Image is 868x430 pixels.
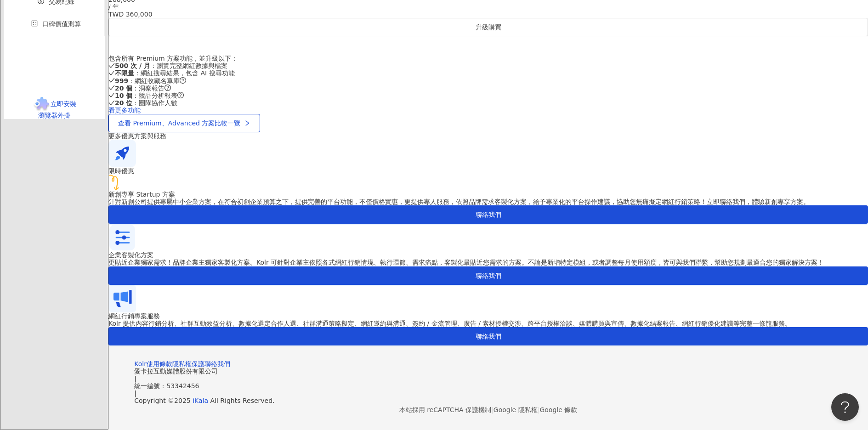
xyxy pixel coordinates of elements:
[108,77,115,84] span: check
[244,120,250,126] span: right
[108,100,115,106] span: check
[115,69,235,77] span: ：網紅搜尋結果，包含 AI 搜尋功能
[134,368,842,375] div: 愛卡拉互動媒體股份有限公司
[399,404,577,415] span: 本站採用 reCAPTCHA 保護機制
[115,77,180,85] span: ：網紅收藏名單庫
[476,272,501,279] span: 聯絡我們
[476,333,501,340] span: 聯絡我們
[476,42,501,49] span: 申請試用
[38,100,76,119] span: 立即安裝 瀏覽器外掛
[108,92,115,98] span: check
[204,360,230,368] a: 聯絡我們
[108,320,868,327] div: Kolr 提供內容行銷分析、社群互動效益分析、數據化選定合作人選、社群溝通策略擬定、網紅邀約與溝通、簽約 / 金流管理、廣告 / 素材授權交涉、跨平台授權洽談、媒體購買與宣傳、數據化結案報告、網...
[108,36,868,55] button: 申請試用
[108,198,868,205] div: 針對新創公司提供專屬中小企業方案，在符合初創企業預算之下，提供完善的平台功能，不僅價格實惠，更提供專人服務，依照品牌需求客製化方案，給予專業化的平台操作建議，協助您無痛擬定網紅行銷策略！立即聯絡...
[115,85,165,92] span: ：洞察報告
[831,393,859,421] iframe: Help Scout Beacon - Open
[134,360,147,368] a: Kolr
[115,62,150,69] strong: 500 次 / 月
[134,390,136,397] span: |
[115,62,227,69] span: ：瀏覽完整網紅數據與檔案
[108,259,868,266] div: 更貼近企業獨家需求！品牌企業主獨家客製化方案。Kolr 可針對企業主依照各式網紅行銷情境、執行環節、需求痛點，客製化最貼近您需求的方案。不論是新增特定模組，或者調整每月使用額度，皆可與我們聯繫，...
[108,191,868,198] div: 新創專享 Startup 方案
[108,62,115,69] span: check
[147,360,172,368] a: 使用條款
[115,99,132,107] strong: 20 位
[108,140,136,167] img: 新創專享 Startup 方案
[108,205,868,224] button: 聯絡我們
[42,20,81,28] span: 口碑價值測算
[115,77,128,85] strong: 999
[538,406,540,413] span: |
[118,119,240,127] span: 查看 Premium、Advanced 方案比較一覽
[180,77,186,84] span: question-circle
[108,167,868,175] div: 限時優惠
[108,55,868,62] div: 包含所有 Premium 方案功能，並升級以下：
[165,85,171,91] span: question-circle
[108,175,119,191] img: arrow
[108,327,868,345] button: 聯絡我們
[108,266,868,285] button: 聯絡我們
[33,97,51,112] img: chrome extension
[134,375,136,382] span: |
[115,92,132,99] strong: 10 個
[108,70,115,76] span: check
[494,406,538,413] a: Google 隱私權
[115,92,177,99] span: ：競品分析報表
[115,99,177,107] span: ：團隊協作人數
[108,11,868,18] div: TWD 360,000
[108,3,868,11] div: / 年
[134,397,842,404] div: Copyright © 2025 All Rights Reserved.
[134,382,842,390] div: 統一編號：53342456
[539,406,577,413] a: Google 條款
[108,132,868,140] div: 更多優惠方案與服務
[193,397,208,404] a: iKala
[108,85,115,91] span: check
[31,20,38,27] span: calculator
[491,406,494,413] span: |
[108,114,260,132] a: 查看 Premium、Advanced 方案比較一覽right
[476,211,501,218] span: 聯絡我們
[108,224,136,251] img: 企業客製化方案
[108,312,868,320] div: 網紅行銷專案服務
[108,107,141,114] a: 看更多功能
[108,251,868,259] div: 企業客製化方案
[108,285,136,312] img: 網紅行銷專案服務
[4,97,105,119] a: chrome extension立即安裝 瀏覽器外掛
[177,92,184,98] span: question-circle
[115,85,132,92] strong: 20 個
[108,18,868,36] button: 升級購買
[476,23,501,31] span: 升級購買
[115,69,134,77] strong: 不限量
[172,360,204,368] a: 隱私權保護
